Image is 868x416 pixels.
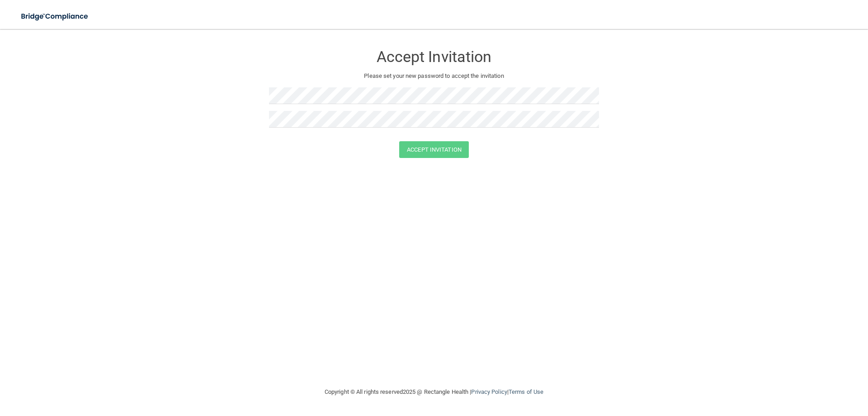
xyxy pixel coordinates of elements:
a: Terms of Use [509,388,543,395]
button: Accept Invitation [399,141,469,158]
p: Please set your new password to accept the invitation [276,71,592,81]
h3: Accept Invitation [269,48,599,65]
a: Privacy Policy [471,388,507,395]
div: Copyright © All rights reserved 2025 @ Rectangle Health | | [269,378,599,406]
img: bridge_compliance_login_screen.278c3ca4.svg [14,7,97,26]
